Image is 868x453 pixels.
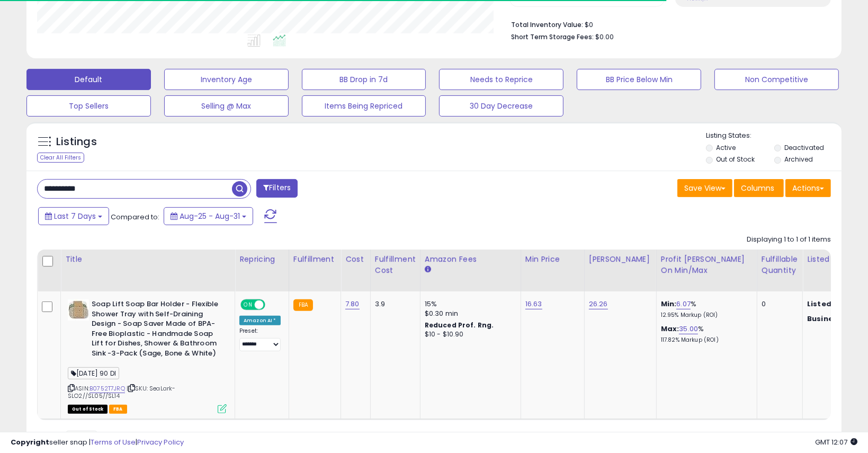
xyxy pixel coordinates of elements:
[26,95,151,117] button: Top Sellers
[661,299,749,319] div: %
[661,336,749,344] p: 117.82% Markup (ROI)
[239,316,281,325] div: Amazon AI *
[302,69,426,90] button: BB Drop in 7d
[762,254,798,276] div: Fulfillable Quantity
[661,312,749,319] p: 12.95% Markup (ROI)
[439,95,563,117] button: 30 Day Decrease
[425,299,513,309] div: 15%
[91,437,136,447] a: Terms of Use
[302,95,426,117] button: Items Being Repriced
[784,143,824,152] label: Deactivated
[807,299,855,309] b: Listed Price:
[164,207,253,225] button: Aug-25 - Aug-31
[525,299,542,309] a: 16.63
[239,327,281,351] div: Preset:
[815,437,857,447] span: 2025-09-8 12:07 GMT
[11,437,49,447] strong: Copyright
[706,131,842,141] p: Listing States:
[717,143,736,152] label: Active
[425,330,513,339] div: $10 - $10.90
[747,235,831,245] div: Displaying 1 to 1 of 1 items
[525,254,580,265] div: Min Price
[54,211,96,221] span: Last 7 Days
[676,299,691,309] a: 6.07
[375,254,416,276] div: Fulfillment Cost
[511,17,823,30] li: $0
[425,254,516,265] div: Amazon Fees
[180,211,240,221] span: Aug-25 - Aug-31
[656,250,757,291] th: The percentage added to the cost of goods (COGS) that forms the calculator for Min & Max prices.
[256,179,298,198] button: Filters
[11,438,184,448] div: seller snap | |
[111,212,159,222] span: Compared to:
[68,299,227,412] div: ASIN:
[661,299,677,309] b: Min:
[677,179,732,197] button: Save View
[293,299,313,311] small: FBA
[239,254,284,265] div: Repricing
[68,384,175,400] span: | SKU: SeaLark-SLO2//SL05//SL14
[425,309,513,318] div: $0.30 min
[375,299,412,309] div: 3.9
[679,324,698,334] a: 35.00
[439,69,563,90] button: Needs to Reprice
[68,299,89,321] img: 51EPBRDEqYL._SL40_.jpg
[784,155,813,164] label: Archived
[714,69,839,90] button: Non Competitive
[164,95,289,117] button: Selling @ Max
[241,300,255,309] span: ON
[38,207,109,225] button: Last 7 Days
[56,135,97,149] h5: Listings
[785,179,831,197] button: Actions
[68,367,119,379] span: [DATE] 90 DI
[26,69,151,90] button: Default
[68,405,108,414] span: All listings that are currently out of stock and unavailable for purchase on Amazon
[264,300,281,309] span: OFF
[734,179,784,197] button: Columns
[595,32,614,42] span: $0.00
[589,299,608,309] a: 26.26
[577,69,701,90] button: BB Price Below Min
[717,155,755,164] label: Out of Stock
[807,314,865,324] b: Business Price:
[589,254,652,265] div: [PERSON_NAME]
[661,254,753,276] div: Profit [PERSON_NAME] on Min/Max
[511,20,583,29] b: Total Inventory Value:
[65,254,230,265] div: Title
[661,324,679,334] b: Max:
[92,299,220,361] b: Soap Lift Soap Bar Holder - Flexible Shower Tray with Self-Draining Design - Soap Saver Made of B...
[345,254,366,265] div: Cost
[109,405,127,414] span: FBA
[762,299,794,309] div: 0
[293,254,336,265] div: Fulfillment
[741,183,774,193] span: Columns
[425,265,431,274] small: Amazon Fees.
[137,437,184,447] a: Privacy Policy
[661,324,749,344] div: %
[164,69,289,90] button: Inventory Age
[425,321,494,330] b: Reduced Prof. Rng.
[90,384,125,393] a: B0752T7JRQ
[511,32,594,41] b: Short Term Storage Fees:
[37,153,84,163] div: Clear All Filters
[345,299,360,309] a: 7.80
